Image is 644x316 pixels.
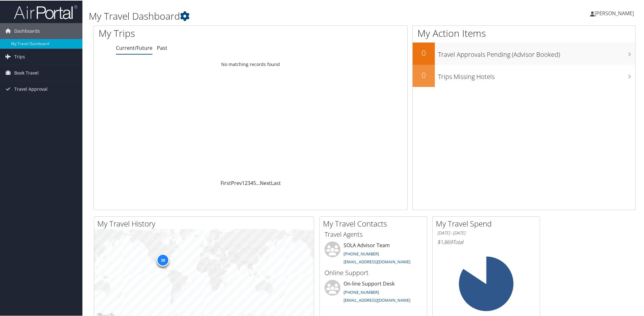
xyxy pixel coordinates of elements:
[413,64,635,86] a: 0Trips Missing Hotels
[413,42,635,64] a: 0Travel Approvals Pending (Advisor Booked)
[260,179,271,186] a: Next
[116,44,152,51] a: Current/Future
[437,229,535,235] h6: [DATE] - [DATE]
[436,218,540,228] h2: My Travel Spend
[325,229,422,238] h3: Travel Agents
[245,179,248,186] a: 2
[256,179,260,186] span: …
[344,297,410,302] a: [EMAIL_ADDRESS][DOMAIN_NAME]
[344,250,379,256] a: [PHONE_NUMBER]
[438,46,635,58] h3: Travel Approvals Pending (Advisor Booked)
[253,179,256,186] a: 5
[413,26,635,39] h1: My Action Items
[321,241,425,267] li: SOLA Advisor Team
[590,3,640,22] a: [PERSON_NAME]
[323,218,427,228] h2: My Travel Contacts
[14,48,25,64] span: Trips
[325,268,422,277] h3: Online Support
[242,179,245,186] a: 1
[413,69,435,80] h2: 0
[344,258,410,264] a: [EMAIL_ADDRESS][DOMAIN_NAME]
[99,26,272,39] h1: My Trips
[14,64,39,80] span: Book Travel
[14,23,40,38] span: Dashboards
[89,9,456,22] h1: My Travel Dashboard
[94,58,407,69] td: No matching records found
[250,179,253,186] a: 4
[321,279,425,305] li: On-line Support Desk
[413,47,435,58] h2: 0
[157,253,169,266] div: 39
[248,179,250,186] a: 3
[271,179,281,186] a: Last
[221,179,231,186] a: First
[157,44,167,51] a: Past
[14,4,77,19] img: airportal-logo.png
[344,289,379,294] a: [PHONE_NUMBER]
[14,81,48,96] span: Travel Approval
[231,179,242,186] a: Prev
[437,238,535,245] h6: Total
[595,9,634,16] span: [PERSON_NAME]
[437,238,453,245] span: $1,869
[438,69,635,81] h3: Trips Missing Hotels
[97,218,314,228] h2: My Travel History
